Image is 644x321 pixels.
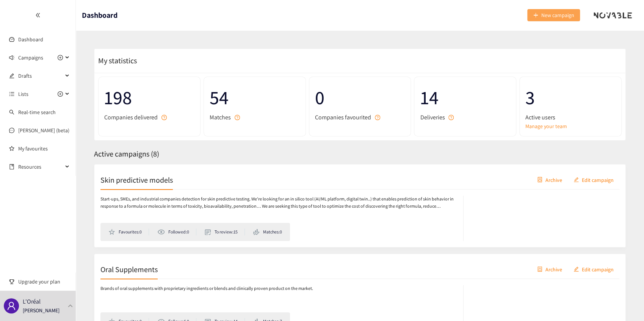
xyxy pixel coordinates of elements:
[606,285,644,321] iframe: Chat Widget
[545,265,562,273] span: Archive
[161,115,167,120] span: question-circle
[568,263,619,275] button: editEdit campaign
[94,149,159,159] span: Active campaigns ( 8 )
[94,56,137,66] span: My statistics
[573,266,579,272] span: edit
[531,174,568,186] button: containerArchive
[420,83,510,113] span: 14
[253,229,282,235] li: Matches: 0
[568,174,619,186] button: editEdit campaign
[94,164,626,247] a: Skin predictive modelscontainerArchiveeditEdit campaignStart-ups, SMEs, and industrial companies ...
[527,9,580,21] button: plusNew campaign
[582,175,614,184] span: Edit campaign
[100,285,313,292] p: Brands of oral supplements with proprietary ingredients or blends and clinically proven product o...
[18,36,43,43] a: Dashboard
[541,11,574,19] span: New campaign
[23,297,41,306] p: L'Oréal
[531,263,568,275] button: containerArchive
[210,83,300,113] span: 54
[537,177,542,183] span: container
[235,115,240,120] span: question-circle
[157,229,196,235] li: Followed: 0
[23,306,60,315] p: [PERSON_NAME]
[9,73,14,78] span: edit
[448,115,454,120] span: question-circle
[525,83,616,113] span: 3
[205,229,245,235] li: To review: 15
[100,264,158,274] h2: Oral Supplements
[58,55,63,60] span: plus-circle
[18,141,70,156] a: My favourites
[18,274,70,289] span: Upgrade your plan
[420,113,445,122] span: Deliveries
[525,113,555,122] span: Active users
[104,113,158,122] span: Companies delivered
[537,266,542,272] span: container
[9,55,14,60] span: sound
[18,50,43,65] span: Campaigns
[35,13,41,18] span: double-left
[315,83,405,113] span: 0
[100,196,456,210] p: Start-ups, SMEs, and industrial companies detection for skin predictive testing. We’re looking fo...
[100,174,173,185] h2: Skin predictive models
[18,127,69,134] a: [PERSON_NAME] (beta)
[545,175,562,184] span: Archive
[108,229,149,235] li: Favourites: 0
[533,13,538,19] span: plus
[18,159,63,174] span: Resources
[58,91,63,97] span: plus-circle
[375,115,380,120] span: question-circle
[104,83,194,113] span: 198
[9,91,14,97] span: unordered-list
[525,122,616,130] a: Manage your team
[9,164,14,169] span: book
[18,109,56,116] a: Real-time search
[573,177,579,183] span: edit
[606,285,644,321] div: Widget de chat
[582,265,614,273] span: Edit campaign
[18,86,28,102] span: Lists
[210,113,231,122] span: Matches
[9,279,14,284] span: trophy
[7,301,16,310] span: user
[315,113,371,122] span: Companies favourited
[18,68,63,83] span: Drafts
